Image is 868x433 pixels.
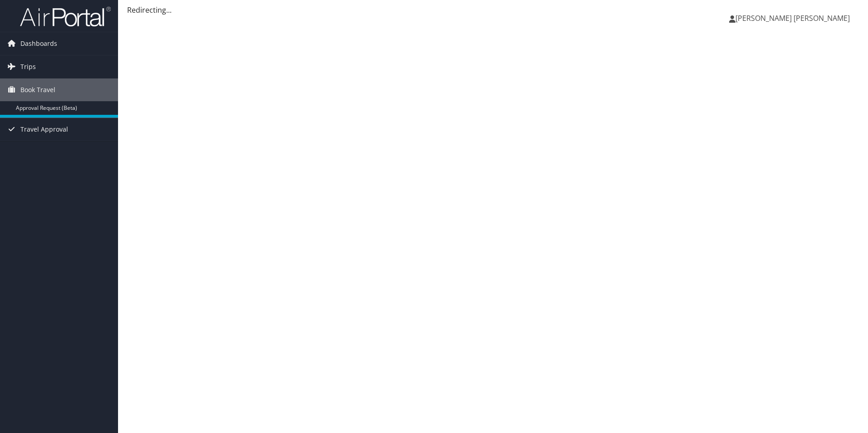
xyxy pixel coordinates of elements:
span: Book Travel [20,79,55,101]
div: Redirecting... [127,5,859,15]
img: airportal-logo.png [20,6,111,27]
a: [PERSON_NAME] [PERSON_NAME] [729,5,859,32]
span: Dashboards [20,32,57,55]
span: [PERSON_NAME] [PERSON_NAME] [735,13,850,23]
span: Travel Approval [20,118,68,141]
span: Trips [20,55,36,78]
